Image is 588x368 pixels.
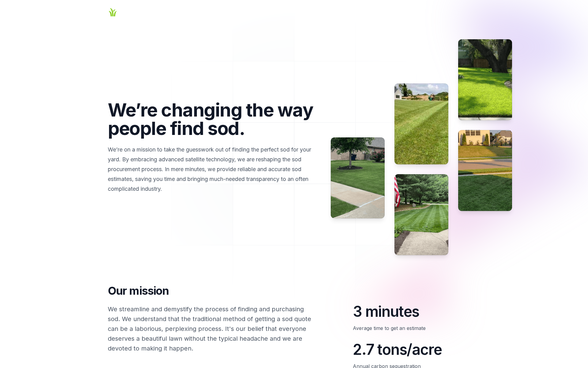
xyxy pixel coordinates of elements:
img: yard 1 [331,137,385,218]
dd: 2.7 tons/acre [353,342,451,357]
dd: 3 minutes [353,304,451,319]
h2: Our mission [108,285,480,297]
img: yard 5 [458,130,512,211]
img: yard 4 [458,39,512,120]
dt: Average time to get an estimate [353,324,451,332]
p: We streamline and demystify the process of finding and purchasing sod. We understand that the tra... [108,304,314,353]
p: We’re on a mission to take the guesswork out of finding the perfect sod for your yard. By embraci... [108,145,314,194]
h1: We’re changing the way people find sod. [108,101,314,137]
img: yard 2 [394,83,448,164]
img: yard 3 [394,174,448,255]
